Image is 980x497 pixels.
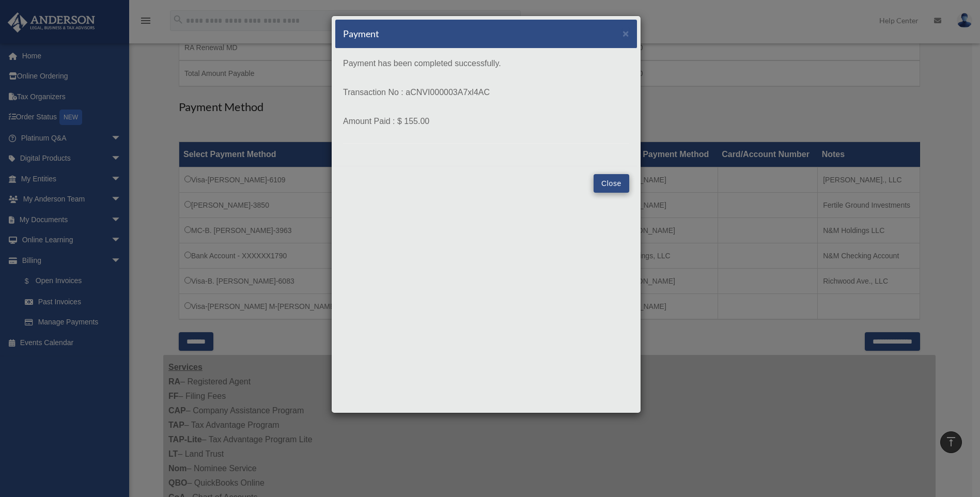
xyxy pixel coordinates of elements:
button: Close [623,28,629,39]
span: × [623,27,629,39]
h5: Payment [343,27,379,40]
p: Amount Paid : $ 155.00 [343,114,629,129]
p: Payment has been completed successfully. [343,56,629,71]
p: Transaction No : aCNVI000003A7xl4AC [343,85,629,100]
button: Close [594,174,629,193]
